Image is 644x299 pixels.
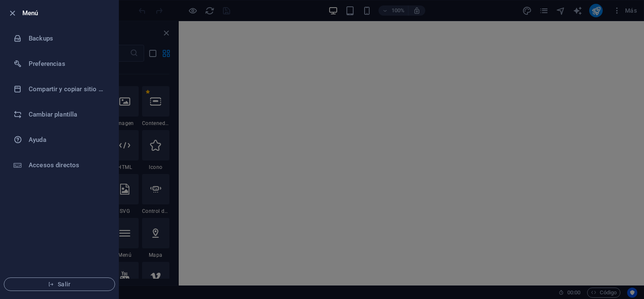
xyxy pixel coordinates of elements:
h6: Accesos directos [29,160,107,170]
h6: Ayuda [29,135,107,145]
h6: Menú [22,8,112,18]
h6: Preferencias [29,59,107,69]
a: Ayuda [0,127,118,152]
span: Salir [11,281,108,288]
h6: Compartir y copiar sitio web [29,84,107,94]
h6: Backups [29,33,107,43]
button: Salir [4,277,115,291]
h6: Cambiar plantilla [29,109,107,120]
